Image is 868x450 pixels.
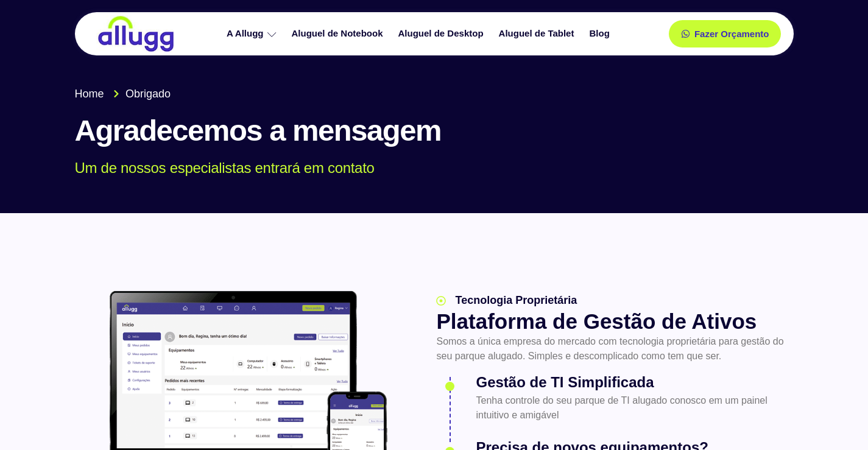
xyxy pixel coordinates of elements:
a: Fazer Orçamento [669,20,782,47]
span: Home [75,86,104,102]
span: Obrigado [122,86,171,102]
a: Blog [583,23,618,44]
h2: Plataforma de Gestão de Ativos [436,309,788,334]
span: Tecnologia Proprietária [452,292,577,309]
span: Fazer Orçamento [694,29,769,38]
a: Aluguel de Notebook [286,23,392,44]
a: Aluguel de Desktop [392,23,493,44]
p: Tenha controle do seu parque de TI alugado conosco em um painel intuitivo e amigável [476,393,788,423]
img: locação de TI é Allugg [96,15,175,52]
h3: Gestão de TI Simplificada [476,371,788,393]
p: Somos a única empresa do mercado com tecnologia proprietária para gestão do seu parque alugado. S... [436,334,788,364]
h1: Agradecemos a mensagem [75,114,794,147]
a: A Allugg [221,23,286,44]
a: Aluguel de Tablet [493,23,584,44]
p: Um de nossos especialistas entrará em contato [75,160,776,177]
